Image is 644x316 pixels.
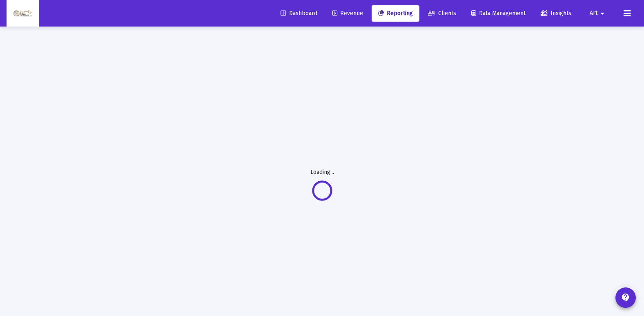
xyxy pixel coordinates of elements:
span: Reporting [378,10,413,17]
a: Data Management [465,5,532,22]
img: Dashboard [13,5,33,22]
span: Clients [428,10,456,17]
span: Art [590,10,597,17]
mat-icon: arrow_drop_down [597,5,607,22]
a: Revenue [326,5,370,22]
a: Insights [534,5,578,22]
a: Reporting [372,5,419,22]
button: Art [580,5,617,21]
mat-icon: contact_support [621,293,631,303]
span: Revenue [332,10,363,17]
a: Dashboard [274,5,324,22]
span: Insights [541,10,571,17]
a: Clients [421,5,463,22]
span: Dashboard [281,10,317,17]
span: Data Management [471,10,526,17]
